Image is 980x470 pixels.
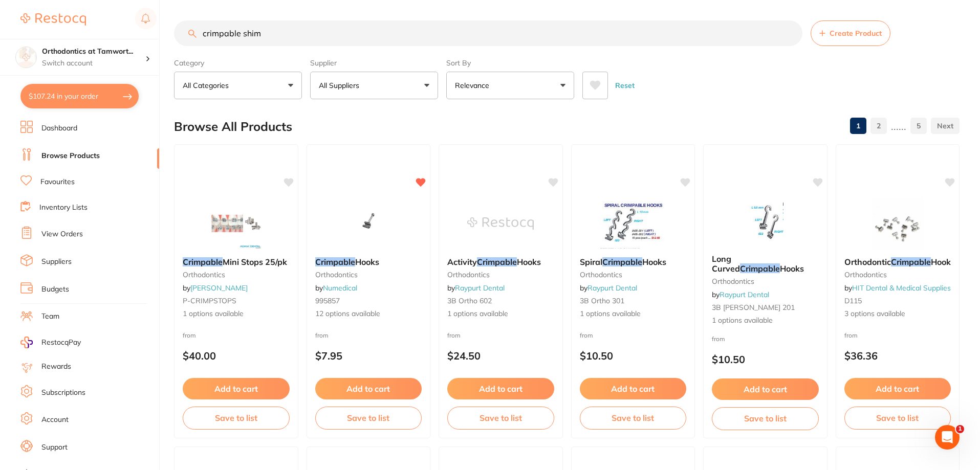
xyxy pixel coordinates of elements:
span: from [447,331,461,339]
p: $10.50 [712,353,819,365]
a: Account [41,415,69,425]
span: Spiral [580,257,602,267]
span: from [844,331,858,339]
span: Create Product [830,29,882,37]
span: Hooks [780,263,804,274]
span: by [315,283,357,293]
span: by [712,290,769,299]
span: 1 options available [580,309,687,319]
a: Favourites [40,177,75,187]
img: Restocq Logo [20,13,86,26]
a: Rewards [41,362,71,372]
button: Save to list [712,407,819,430]
span: Long Curved [712,254,740,273]
small: orthodontics [844,271,951,279]
small: Orthodontics [712,277,819,285]
img: Crimpable Hooks [335,198,402,249]
span: 1 options available [447,309,554,319]
span: from [315,331,329,339]
b: Crimpable Hooks [315,257,422,266]
span: Hooks [355,257,379,267]
iframe: Intercom live chat [935,425,960,450]
a: 1 [850,116,866,136]
button: Save to list [315,407,422,429]
span: Activity [447,257,477,267]
a: Dashboard [41,123,77,133]
a: 2 [870,116,887,136]
span: from [183,331,196,339]
span: Mini Stops 25/pk [223,257,287,267]
em: Crimpable [183,257,223,267]
span: by [447,283,505,293]
img: RestocqPay [20,337,33,348]
label: Sort By [446,58,574,68]
span: from [580,331,593,339]
em: Crimpable [315,257,355,267]
a: Restocq Logo [20,8,86,31]
b: Crimpable Mini Stops 25/pk [183,257,290,266]
span: Hook [931,257,951,267]
button: Save to list [447,407,554,429]
b: Orthodontic Crimpable Hook [844,257,951,266]
img: Spiral Crimpable Hooks [600,198,666,249]
button: Relevance [446,72,574,99]
a: Raypurt Dental [455,283,505,293]
span: 1 [956,425,964,433]
a: HIT Dental & Medical Supplies [852,283,951,293]
p: $36.36 [844,350,951,362]
span: Hooks [642,257,666,267]
a: Inventory Lists [39,203,88,213]
a: Subscriptions [41,388,85,398]
p: Switch account [42,58,145,69]
span: 1 options available [712,316,819,326]
a: Raypurt Dental [587,283,637,293]
label: Supplier [310,58,438,68]
img: Long Curved Crimpable Hooks [732,195,798,246]
b: Activity Crimpable Hooks [447,257,554,266]
button: All Suppliers [310,72,438,99]
span: Orthodontic [844,257,891,267]
em: Crimpable [740,263,780,274]
p: $7.95 [315,350,422,362]
h4: Orthodontics at Tamworth [42,47,145,57]
a: 5 [910,116,927,136]
button: Reset [612,72,638,99]
b: Long Curved Crimpable Hooks [712,254,819,273]
b: Spiral Crimpable Hooks [580,257,687,266]
button: Add to cart [844,378,951,399]
span: 3B ortho 301 [580,296,624,305]
p: ...... [891,120,906,132]
span: Hooks [517,257,541,267]
span: by [844,283,951,293]
button: Add to cart [580,378,687,399]
p: $24.50 [447,350,554,362]
img: Orthodontic Crimpable Hook [864,198,931,249]
a: View Orders [41,229,83,239]
button: All Categories [174,72,302,99]
button: Save to list [183,407,290,429]
p: Relevance [455,80,493,91]
a: Numedical [323,283,357,293]
span: 3B [PERSON_NAME] 201 [712,303,795,312]
span: 1 options available [183,309,290,319]
small: Orthodontics [580,271,687,279]
button: Create Product [811,20,890,46]
p: $10.50 [580,350,687,362]
a: Suppliers [41,257,72,267]
img: Activity Crimpable Hooks [467,198,534,249]
a: [PERSON_NAME] [190,283,248,293]
span: by [183,283,248,293]
label: Category [174,58,302,68]
em: Crimpable [477,257,517,267]
span: P-CRIMPSTOPS [183,296,236,305]
img: Orthodontics at Tamworth [16,47,36,68]
button: Save to list [580,407,687,429]
span: 3B ortho 602 [447,296,492,305]
a: Support [41,442,68,453]
em: Crimpable [891,257,931,267]
button: Add to cart [315,378,422,399]
p: $40.00 [183,350,290,362]
p: All Categories [183,80,233,91]
button: Save to list [844,407,951,429]
small: orthodontics [183,271,290,279]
